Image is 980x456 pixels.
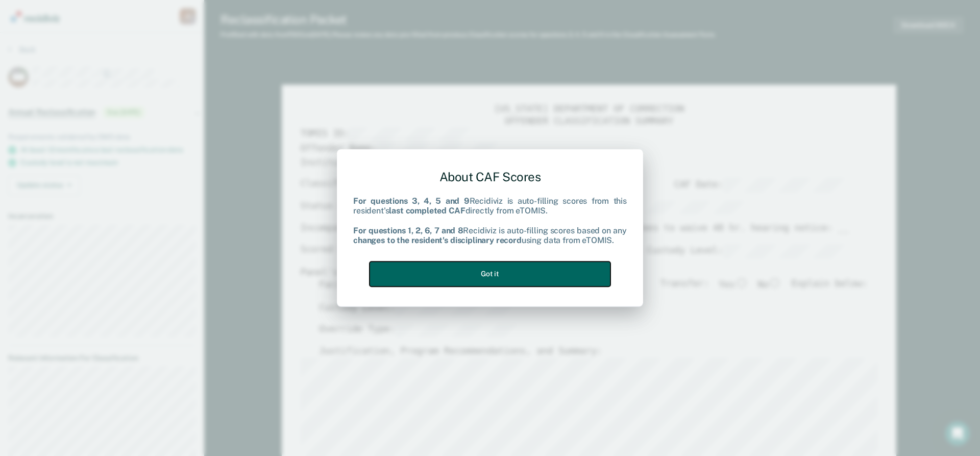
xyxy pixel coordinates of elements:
button: Got it [370,261,610,286]
div: Recidiviz is auto-filling scores from this resident's directly from eTOMIS. Recidiviz is auto-fil... [353,197,627,246]
b: last completed CAF [389,206,465,216]
b: For questions 1, 2, 6, 7 and 8 [353,226,463,235]
b: For questions 3, 4, 5 and 9 [353,197,470,206]
b: changes to the resident's disciplinary record [353,235,522,245]
div: About CAF Scores [353,161,627,193]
